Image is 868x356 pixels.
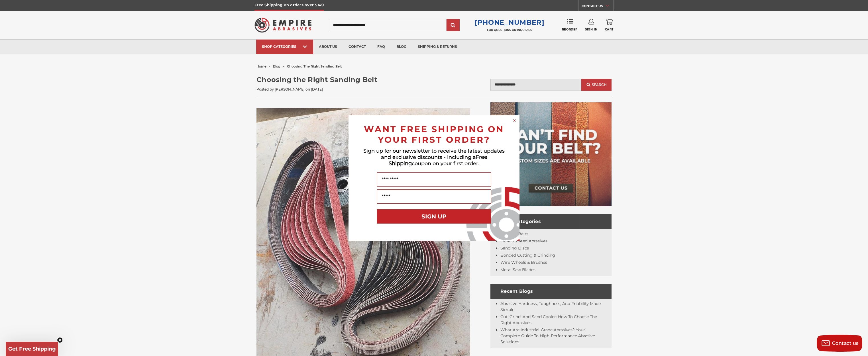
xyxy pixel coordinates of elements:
span: Free Shipping [389,154,487,167]
button: Contact us [817,335,862,352]
span: Contact us [832,341,859,346]
span: WANT FREE SHIPPING ON YOUR FIRST ORDER? [364,124,504,145]
button: SIGN UP [377,209,491,224]
span: Sign up for our newsletter to receive the latest updates and exclusive discounts - including a co... [363,148,505,167]
button: Close dialog [512,118,517,123]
